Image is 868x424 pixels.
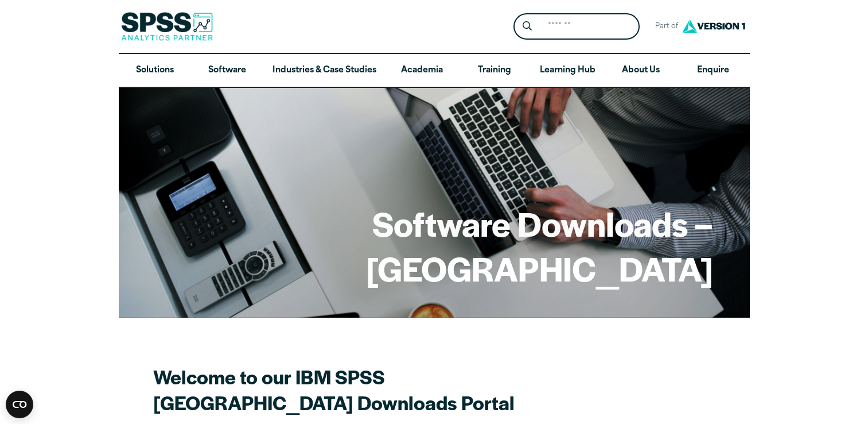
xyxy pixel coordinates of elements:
[119,54,750,87] nav: Desktop version of site main menu
[119,54,191,87] a: Solutions
[677,54,749,87] a: Enquire
[191,54,263,87] a: Software
[155,201,713,290] h1: Software Downloads – [GEOGRAPHIC_DATA]
[386,54,458,87] a: Academia
[523,21,532,31] svg: Search magnifying glass icon
[649,18,679,35] span: Part of
[263,54,386,87] a: Industries & Case Studies
[153,364,555,415] h2: Welcome to our IBM SPSS [GEOGRAPHIC_DATA] Downloads Portal
[458,54,530,87] a: Training
[531,54,605,87] a: Learning Hub
[679,16,748,37] img: Version1 Logo
[121,12,213,41] img: SPSS Analytics Partner
[516,16,538,37] button: Search magnifying glass icon
[605,54,677,87] a: About Us
[513,13,640,40] form: Site Header Search Form
[6,391,33,418] button: Open CMP widget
